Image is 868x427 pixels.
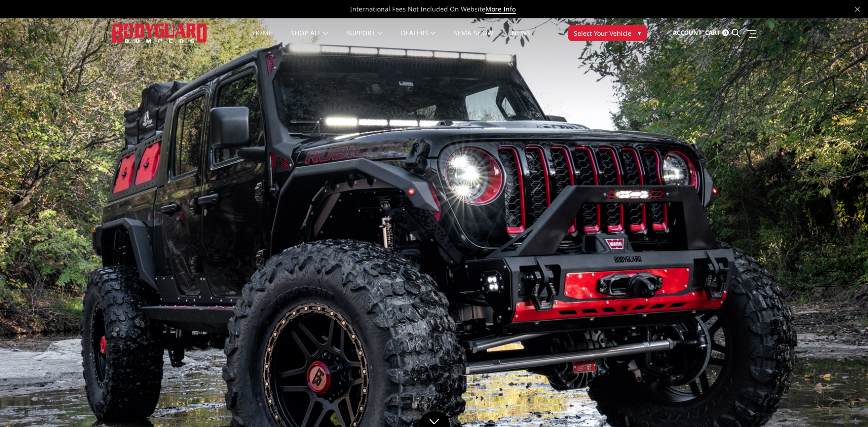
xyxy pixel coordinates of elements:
[673,28,702,37] span: Account
[401,30,436,48] a: Dealers
[112,23,208,42] img: BODYGUARD BUMPERS
[638,28,641,38] span: ▾
[722,29,729,36] span: 0
[826,257,835,272] button: 3 of 5
[346,30,383,48] a: Support
[418,411,450,427] a: Click to Down
[826,243,835,257] button: 2 of 5
[453,30,493,48] a: SEMA Show
[826,272,835,287] button: 4 of 5
[291,30,328,48] a: shop all
[512,30,530,48] a: News
[705,28,721,37] span: Cart
[253,30,272,48] a: Home
[673,21,702,45] a: Account
[568,25,647,41] button: Select Your Vehicle
[485,5,516,14] a: More Info
[826,228,835,243] button: 1 of 5
[574,28,631,38] span: Select Your Vehicle
[705,21,729,45] a: Cart 0
[826,287,835,301] button: 5 of 5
